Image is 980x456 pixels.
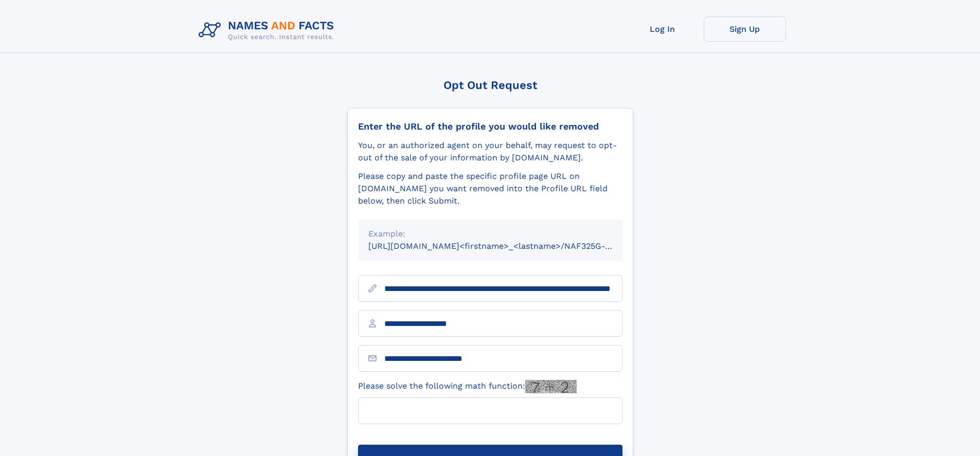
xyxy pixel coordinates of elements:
div: Please copy and paste the specific profile page URL on [DOMAIN_NAME] you want removed into the Pr... [358,170,622,207]
div: Opt Out Request [347,79,633,92]
img: Logo Names and Facts [194,16,343,44]
small: [URL][DOMAIN_NAME]<firstname>_<lastname>/NAF325G-xxxxxxxx [368,241,642,251]
label: Please solve the following math function: [358,380,577,393]
div: You, or an authorized agent on your behalf, may request to opt-out of the sale of your informatio... [358,139,622,164]
a: Log In [621,16,704,42]
div: Enter the URL of the profile you would like removed [358,121,622,132]
div: Example: [368,228,612,240]
a: Sign Up [704,16,786,42]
